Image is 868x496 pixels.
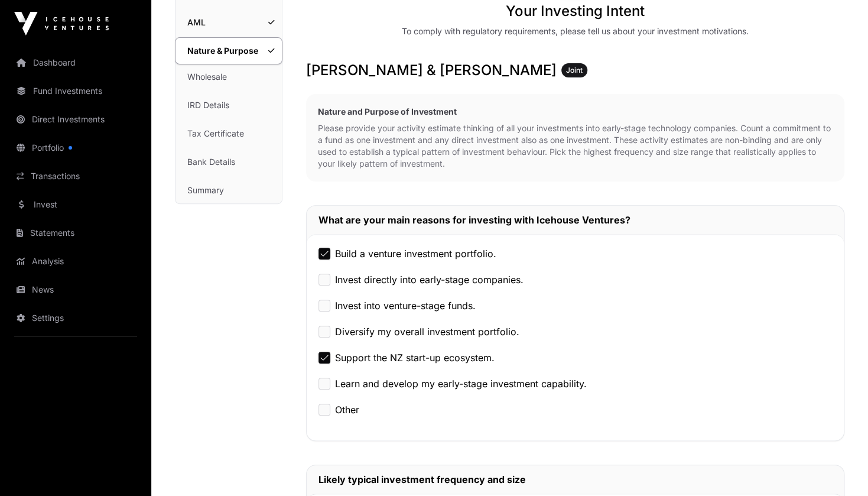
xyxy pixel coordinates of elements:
[175,121,282,147] a: Tax Certificate
[175,9,282,35] a: AML
[335,325,519,339] label: Diversify my overall investment portfolio.
[566,66,583,75] span: Joint
[9,50,142,76] a: Dashboard
[335,299,476,313] label: Invest into venture-stage funds.
[335,377,587,391] label: Learn and develop my early-stage investment capability.
[335,351,495,365] label: Support the NZ start-up ecosystem.
[809,439,868,496] iframe: Chat Widget
[9,163,142,189] a: Transactions
[306,61,844,80] h3: [PERSON_NAME] & [PERSON_NAME]
[175,64,282,90] a: Wholesale
[506,2,645,21] h1: Your Investing Intent
[318,122,833,170] p: Please provide your activity estimate thinking of all your investments into early-stage technolog...
[9,277,142,303] a: News
[14,12,109,35] img: Icehouse Ventures Logo
[335,273,524,287] label: Invest directly into early-stage companies.
[9,220,142,246] a: Statements
[318,213,832,227] h2: What are your main reasons for investing with Icehouse Ventures?
[335,403,359,417] label: Other
[318,106,833,118] h2: Nature and Purpose of Investment
[335,247,496,261] label: Build a venture investment portfolio.
[175,149,282,175] a: Bank Details
[9,135,142,161] a: Portfolio
[9,305,142,331] a: Settings
[402,25,749,37] div: To comply with regulatory requirements, please tell us about your investment motivations.
[9,106,142,132] a: Direct Investments
[175,37,282,64] a: Nature & Purpose
[175,92,282,118] a: IRD Details
[9,78,142,104] a: Fund Investments
[318,472,832,487] h2: Likely typical investment frequency and size
[9,248,142,274] a: Analysis
[175,177,282,203] a: Summary
[9,192,142,218] a: Invest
